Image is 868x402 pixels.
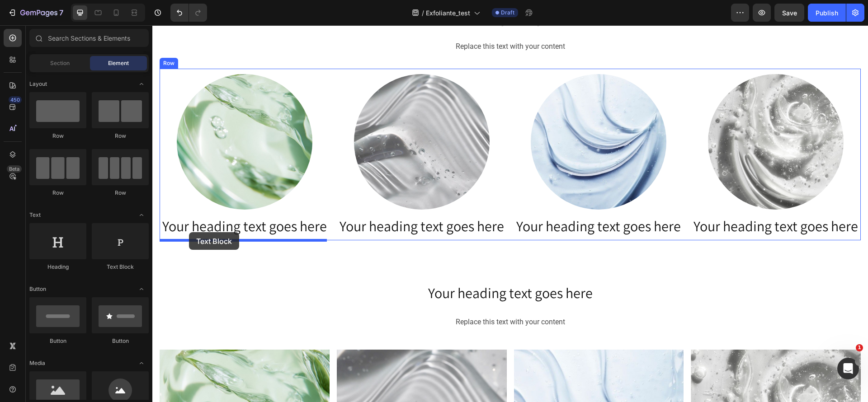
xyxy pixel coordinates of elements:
span: Section [50,59,70,67]
div: Row [29,189,86,197]
span: Save [782,9,797,17]
div: Row [92,132,149,140]
div: Row [92,189,149,197]
span: Draft [501,9,514,17]
span: / [422,8,424,18]
div: Publish [816,8,838,18]
span: Layout [29,80,47,88]
iframe: Design area [152,25,868,402]
div: Text Block [92,263,149,271]
button: Publish [808,4,846,22]
span: Media [29,359,45,367]
iframe: Intercom live chat [837,358,859,379]
div: Undo/Redo [170,4,207,22]
p: 7 [59,7,63,18]
span: Text [29,211,41,219]
span: Button [29,285,46,293]
input: Search Sections & Elements [29,29,149,47]
div: Button [92,337,149,345]
span: Exfoliante_test [426,8,470,18]
span: 1 [856,344,863,351]
span: Toggle open [134,77,149,91]
div: Button [29,337,86,345]
span: Toggle open [134,282,149,296]
div: Row [29,132,86,140]
span: Toggle open [134,208,149,222]
button: Save [774,4,804,22]
div: 450 [9,96,22,103]
div: Heading [29,263,86,271]
span: Toggle open [134,356,149,370]
span: Element [108,59,129,67]
div: Beta [7,165,22,173]
button: 7 [4,4,67,22]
